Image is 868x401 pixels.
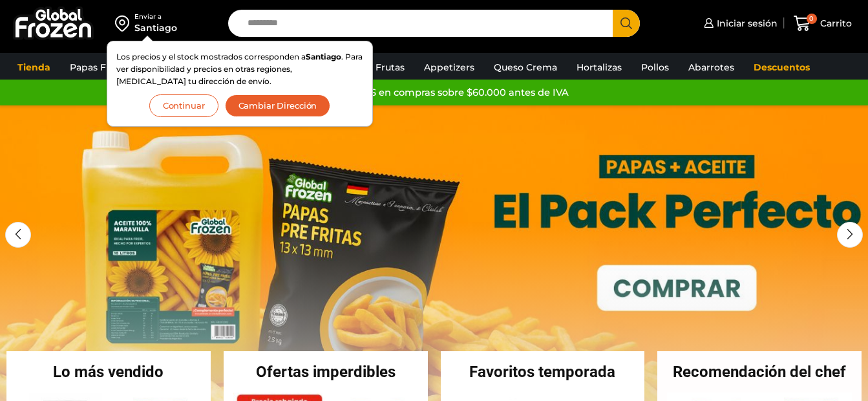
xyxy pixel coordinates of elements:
[134,21,177,34] div: Santiago
[441,364,645,380] h2: Favoritos temporada
[487,55,564,80] a: Queso Crema
[817,17,852,30] span: Carrito
[418,55,481,80] a: Appetizers
[837,222,863,248] div: Next slide
[5,222,31,248] div: Previous slide
[613,10,640,37] button: Search button
[657,364,862,380] h2: Recomendación del chef
[116,50,363,88] p: Los precios y el stock mostrados corresponden a . Para ver disponibilidad y precios en otras regi...
[807,14,817,24] span: 0
[6,364,211,380] h2: Lo más vendido
[149,94,218,117] button: Continuar
[11,55,57,80] a: Tienda
[635,55,675,80] a: Pollos
[224,364,428,380] h2: Ofertas imperdibles
[701,10,778,36] a: Iniciar sesión
[134,12,177,21] div: Enviar a
[115,12,134,34] img: address-field-icon.svg
[570,55,628,80] a: Hortalizas
[306,52,341,61] strong: Santiago
[63,55,132,80] a: Papas Fritas
[790,8,855,39] a: 0 Carrito
[714,17,778,30] span: Iniciar sesión
[747,55,816,80] a: Descuentos
[225,94,331,117] button: Cambiar Dirección
[682,55,741,80] a: Abarrotes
